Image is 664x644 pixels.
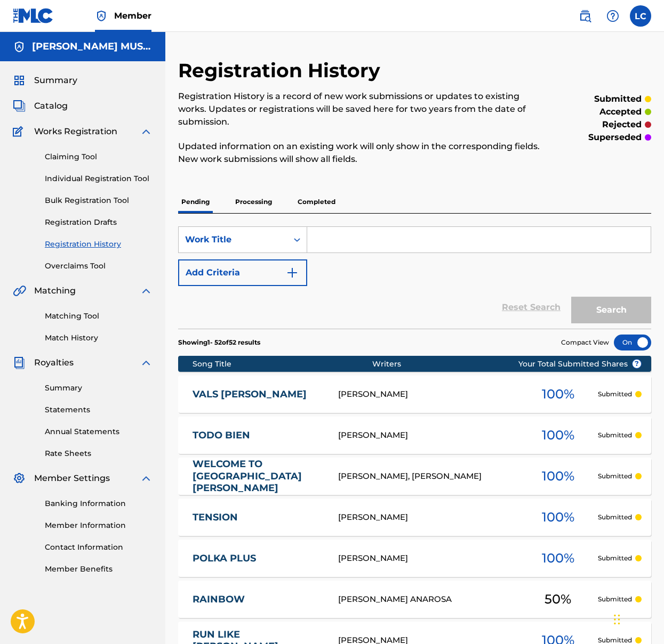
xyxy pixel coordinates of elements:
a: Bulk Registration Tool [45,195,153,206]
img: Top Rightsholder [95,10,108,22]
a: Matching Tool [45,311,153,322]
a: Annual Statements [45,426,153,437]
span: Member [114,10,151,22]
a: TENSION [193,511,324,524]
img: Member Settings [13,472,26,485]
div: Drag [614,604,620,635]
span: Your Total Submitted Shares [518,358,642,370]
a: Individual Registration Tool [45,173,153,184]
p: Submitted [598,553,632,563]
div: [PERSON_NAME] [338,429,518,442]
span: 50 % [545,590,571,609]
p: Processing [232,191,275,213]
div: Song Title [193,358,373,370]
img: expand [140,356,153,369]
a: Public Search [574,5,596,27]
a: Member Benefits [45,564,153,575]
a: WELCOME TO [GEOGRAPHIC_DATA][PERSON_NAME] [193,458,324,494]
a: Overclaims Tool [45,260,153,272]
button: Add Criteria [178,259,307,286]
a: SummarySummary [13,74,77,87]
p: Completed [294,191,339,213]
a: Summary [45,382,153,394]
img: Summary [13,74,26,87]
p: Submitted [598,389,632,399]
div: [PERSON_NAME] [338,511,518,524]
p: rejected [602,118,642,131]
img: 9d2ae6d4665cec9f34b9.svg [286,266,299,279]
a: RAINBOW [193,593,324,606]
a: Member Information [45,520,153,531]
span: 100 % [542,549,574,568]
iframe: Chat Widget [611,593,664,644]
span: ? [633,360,641,368]
span: 100 % [542,467,574,486]
span: Catalog [34,100,68,112]
a: Statements [45,404,153,415]
p: Submitted [598,471,632,481]
span: 100 % [542,426,574,445]
img: expand [140,284,153,297]
a: VALS [PERSON_NAME] [193,388,324,401]
div: Writers [372,358,552,370]
div: [PERSON_NAME] [338,552,518,565]
p: accepted [599,105,642,118]
img: expand [140,472,153,485]
div: Work Title [185,233,281,246]
div: User Menu [630,5,651,27]
a: Rate Sheets [45,448,153,459]
a: Contact Information [45,542,153,553]
iframe: Resource Center [634,446,664,532]
span: Summary [34,74,77,87]
h5: MAXIMO AGUIRRE MUSIC PUBLISHING, INC. [32,40,153,53]
span: Compact View [561,338,609,347]
img: Works Registration [13,125,27,138]
a: CatalogCatalog [13,100,68,112]
p: Showing 1 - 52 of 52 results [178,338,260,347]
div: [PERSON_NAME] ANAROSA [338,593,518,606]
a: POLKA PLUS [193,552,324,565]
a: TODO BIEN [193,429,324,442]
img: MLC Logo [13,8,54,23]
img: expand [140,125,153,138]
img: Matching [13,284,26,297]
a: Registration Drafts [45,217,153,228]
div: Help [602,5,623,27]
span: 100 % [542,508,574,527]
span: 100 % [542,385,574,404]
p: submitted [594,93,642,105]
form: Search Form [178,226,651,329]
img: search [579,10,591,22]
p: Submitted [598,594,632,604]
img: help [606,10,619,22]
span: Royalties [34,356,74,369]
img: Catalog [13,100,26,112]
a: Claiming Tool [45,151,153,162]
p: Submitted [598,430,632,440]
div: [PERSON_NAME] [338,388,518,401]
a: Banking Information [45,498,153,509]
p: Registration History is a record of new work submissions or updates to existing works. Updates or... [178,90,542,128]
div: [PERSON_NAME], [PERSON_NAME] [338,470,518,483]
img: Royalties [13,356,26,369]
p: Submitted [598,512,632,522]
a: Registration History [45,239,153,250]
span: Matching [34,284,76,297]
p: superseded [588,131,642,144]
span: Member Settings [34,472,110,485]
img: Accounts [13,40,26,53]
h2: Registration History [178,59,386,83]
p: Updated information on an existing work will only show in the corresponding fields. New work subm... [178,140,542,166]
a: Match History [45,332,153,344]
span: Works Registration [34,125,117,138]
p: Pending [178,191,213,213]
